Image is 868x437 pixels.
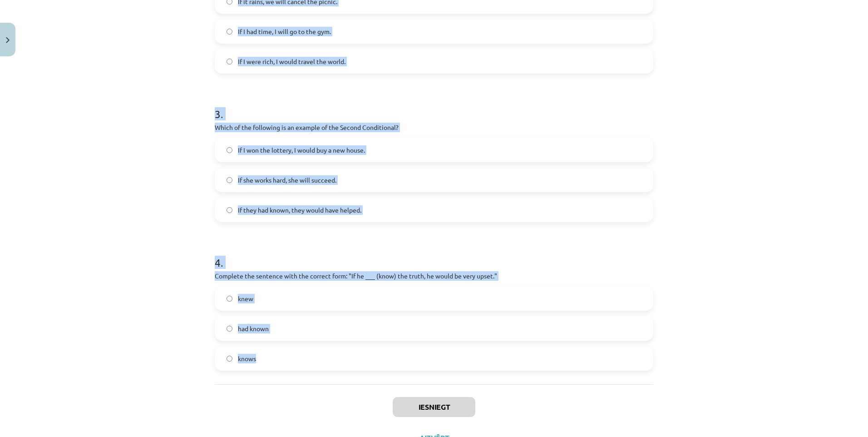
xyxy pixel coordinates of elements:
[393,397,475,417] button: Iesniegt
[227,296,232,302] input: knew
[215,123,653,132] p: Which of the following is an example of the Second Conditional?
[227,29,232,35] input: If I had time, I will go to the gym.
[238,205,361,215] span: If they had known, they would have helped.
[238,175,336,185] span: If she works hard, she will succeed.
[238,145,365,155] span: If I won the lottery, I would buy a new house.
[238,324,269,333] span: had known
[215,240,653,268] h1: 4 .
[6,37,10,43] img: icon-close-lesson-0947bae3869378f0d4975bcd49f059093ad1ed9edebbc8119c70593378902aed.svg
[227,147,232,153] input: If I won the lottery, I would buy a new house.
[227,59,232,65] input: If I were rich, I would travel the world.
[238,294,253,303] span: knew
[227,207,232,213] input: If they had known, they would have helped.
[227,177,232,183] input: If she works hard, she will succeed.
[238,57,345,66] span: If I were rich, I would travel the world.
[238,354,256,363] span: knows
[215,271,653,281] p: Complete the sentence with the correct form: "If he ___ (know) the truth, he would be very upset."
[215,92,653,120] h1: 3 .
[227,356,232,362] input: knows
[227,326,232,332] input: had known
[238,27,331,36] span: If I had time, I will go to the gym.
